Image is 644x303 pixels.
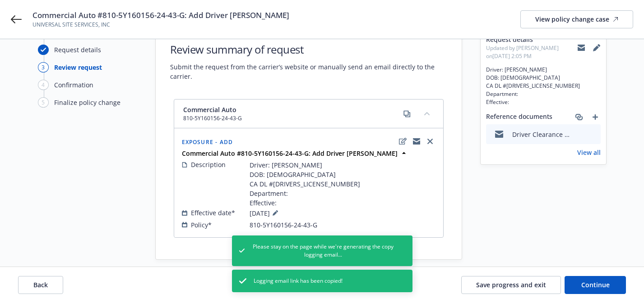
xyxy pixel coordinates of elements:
[252,243,394,259] span: Please stay on the page while we're generating the copy logging email...
[411,136,422,147] a: copyLogging
[461,276,561,294] button: Save progress and exit
[398,136,408,147] a: edit
[38,97,49,108] div: 5
[574,112,584,122] a: associate
[54,80,93,90] div: Confirmation
[191,220,212,230] span: Policy*
[54,98,120,107] div: Finalize policy change
[54,45,101,54] div: Request details
[183,105,242,114] span: Commercial Auto
[486,66,601,106] span: Driver: [PERSON_NAME] DOB: [DEMOGRAPHIC_DATA] CA DL #[DRIVERS_LICENSE_NUMBER] Department: Effective:
[38,80,49,90] div: 4
[174,99,443,128] div: Commercial Auto810-5Y160156-24-43-Gcopycollapse content
[577,148,601,157] a: View all
[32,21,289,29] span: UNIVERSAL SITE SERVICES, INC
[425,136,436,147] a: close
[250,160,360,208] span: Driver: [PERSON_NAME] DOB: [DEMOGRAPHIC_DATA] CA DL #[DRIVERS_LICENSE_NUMBER] Department: Effective:
[581,280,610,289] span: Continue
[170,62,447,81] span: Submit the request from the carrier’s website or manually send an email directly to the carrier.
[191,208,235,217] span: Effective date*
[420,106,434,121] button: collapse content
[33,280,48,289] span: Back
[250,220,317,230] span: 810-5Y160156-24-43-G
[54,63,102,72] div: Review request
[486,35,577,44] span: Request details
[18,276,63,294] button: Back
[575,130,582,139] button: download file
[32,10,289,21] span: Commercial Auto #810-5Y160156-24-43-G: Add Driver [PERSON_NAME]
[590,112,601,122] a: add
[182,149,398,158] strong: Commercial Auto #810-5Y160156-24-43-G: Add Driver [PERSON_NAME]
[520,10,633,28] a: View policy change case
[402,109,412,119] a: copy
[589,130,597,139] button: preview file
[170,42,447,57] h1: Review summary of request
[565,276,626,294] button: Continue
[512,130,571,139] div: Driver Clearance - [PERSON_NAME].eml
[486,112,552,122] span: Reference documents
[535,11,618,28] div: View policy change case
[476,280,546,289] span: Save progress and exit
[183,114,242,122] span: 810-5Y160156-24-43-G
[191,160,226,169] span: Description
[254,277,343,285] span: Logging email link has been copied!
[250,208,281,218] span: [DATE]
[38,62,49,72] div: 3
[182,138,233,146] span: Exposure - Add
[486,44,577,60] span: Updated by [PERSON_NAME] on [DATE] 2:05 PM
